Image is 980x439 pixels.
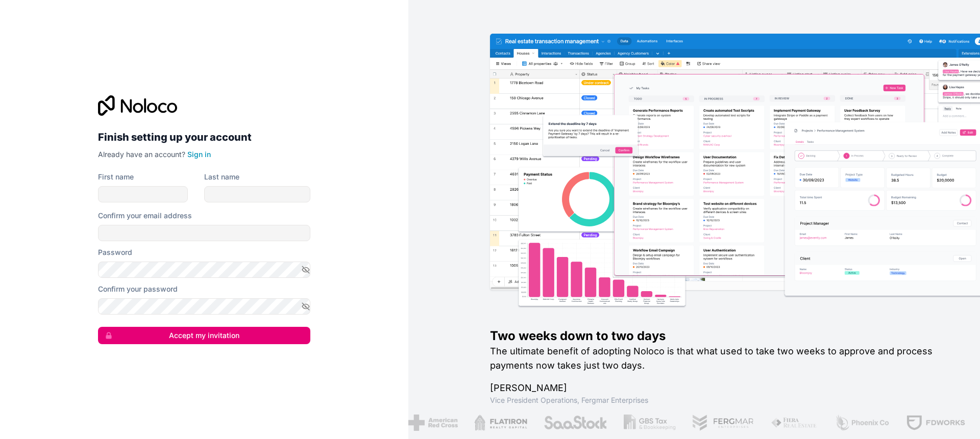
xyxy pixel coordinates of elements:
[473,415,526,431] img: /assets/flatiron-C8eUkumj.png
[98,172,134,182] label: First name
[490,344,947,373] h2: The ultimate benefit of adopting Noloco is that what used to take two weeks to approve and proces...
[98,298,310,315] input: Confirm password
[98,225,310,241] input: Email address
[904,415,964,431] img: /assets/fdworks-Bi04fVtw.png
[834,415,889,431] img: /assets/phoenix-BREaitsQ.png
[98,247,132,257] label: Password
[98,186,188,202] input: given-name
[204,172,239,182] label: Last name
[98,262,310,278] input: Password
[490,381,947,395] h1: [PERSON_NAME]
[204,186,310,202] input: family-name
[98,284,178,294] label: Confirm your password
[769,415,817,431] img: /assets/fiera-fwj2N5v4.png
[98,150,185,159] span: Already have an account?
[187,150,211,159] a: Sign in
[691,415,753,431] img: /assets/fergmar-CudnrXN5.png
[542,415,606,431] img: /assets/saastock-C6Zbiodz.png
[407,415,457,431] img: /assets/american-red-cross-BAupjrZR.png
[98,211,192,221] label: Confirm your email address
[490,395,947,405] h1: Vice President Operations , Fergmar Enterprises
[98,128,310,146] h2: Finish setting up your account
[490,328,947,344] h1: Two weeks down to two days
[623,415,675,431] img: /assets/gbstax-C-GtDUiK.png
[98,327,310,344] button: Accept my invitation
